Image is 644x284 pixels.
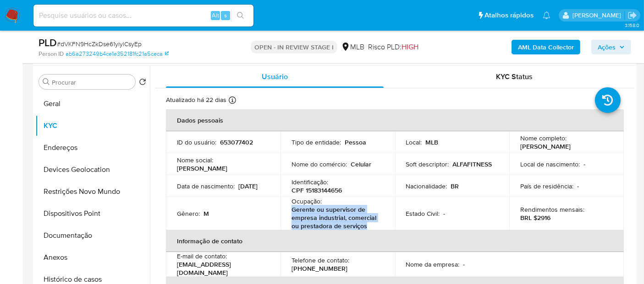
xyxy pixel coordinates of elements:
p: Gênero : [177,209,200,218]
p: - [444,209,446,218]
p: BRL $2916 [520,214,550,222]
p: Local : [406,138,422,146]
p: Celular [351,160,371,168]
button: Retornar ao pedido padrão [139,78,146,88]
p: [DATE] [238,182,258,190]
p: [PERSON_NAME] [177,164,227,172]
p: Nome completo : [520,134,567,142]
th: Informação de contato [166,230,624,252]
span: Usuário [262,71,288,82]
button: Procurar [43,78,50,86]
p: [EMAIL_ADDRESS][DOMAIN_NAME] [177,260,266,277]
button: Devices Geolocation [35,159,150,181]
button: AML Data Collector [512,40,580,54]
p: CPF 15183144656 [292,186,342,194]
p: OPEN - IN REVIEW STAGE I [251,41,337,54]
b: AML Data Collector [518,40,574,54]
p: Nome da empresa : [406,260,460,268]
a: ab6a273249b4ce1e352181fc21a5ceca [66,50,169,58]
span: s [224,11,227,20]
button: Restrições Novo Mundo [35,181,150,203]
b: Person ID [39,50,64,58]
button: Endereços [35,137,150,159]
button: Anexos [35,246,150,268]
input: Procurar [52,78,132,86]
span: KYC Status [496,71,533,82]
span: Atalhos rápidos [484,11,534,20]
p: Pessoa [345,138,366,146]
p: Local de nascimento : [520,160,580,168]
a: Sair [627,11,637,20]
p: Nome do comércio : [292,160,347,168]
p: Estado Civil : [406,209,440,218]
b: PLD [39,35,57,50]
p: Data de nascimento : [177,182,235,190]
p: M [204,209,209,218]
p: Nacionalidade : [406,182,447,190]
p: 653077402 [220,138,253,146]
p: Atualizado há 22 dias [166,96,226,104]
p: Gerente ou supervisor de empresa industrial, comercial ou prestadora de serviços [292,205,380,230]
span: Alt [212,11,219,20]
button: search-icon [231,9,250,22]
div: MLB [341,42,364,52]
p: [PERSON_NAME] [520,142,571,150]
input: Pesquise usuários ou casos... [33,10,253,21]
p: BR [451,182,459,190]
p: leticia.siqueira@mercadolivre.com [572,11,624,20]
button: Ações [591,40,631,54]
span: Risco PLD: [368,42,418,52]
p: País de residência : [520,182,573,190]
button: Documentação [35,225,150,246]
p: - [463,260,465,268]
button: Geral [35,93,150,115]
th: Dados pessoais [166,109,624,131]
p: Tipo de entidade : [292,138,341,146]
p: - [583,160,585,168]
p: Telefone de contato : [292,256,349,264]
p: E-mail de contato : [177,252,227,260]
button: Dispositivos Point [35,203,150,225]
p: Identificação : [292,178,328,186]
a: Notificações [543,11,550,19]
p: Rendimentos mensais : [520,205,584,214]
span: 3.158.0 [625,21,639,29]
p: MLB [426,138,439,146]
p: Nome social : [177,156,213,164]
button: KYC [35,115,150,137]
span: # dVKFN9HcZkDse61yiylCsyEp [57,39,142,48]
p: - [577,182,579,190]
span: Ações [598,40,616,54]
p: ALFAFITNESS [453,160,492,168]
p: ID do usuário : [177,138,216,146]
p: Soft descriptor : [406,160,449,168]
span: HIGH [402,42,418,52]
p: Ocupação : [292,197,322,205]
p: [PHONE_NUMBER] [292,264,347,273]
